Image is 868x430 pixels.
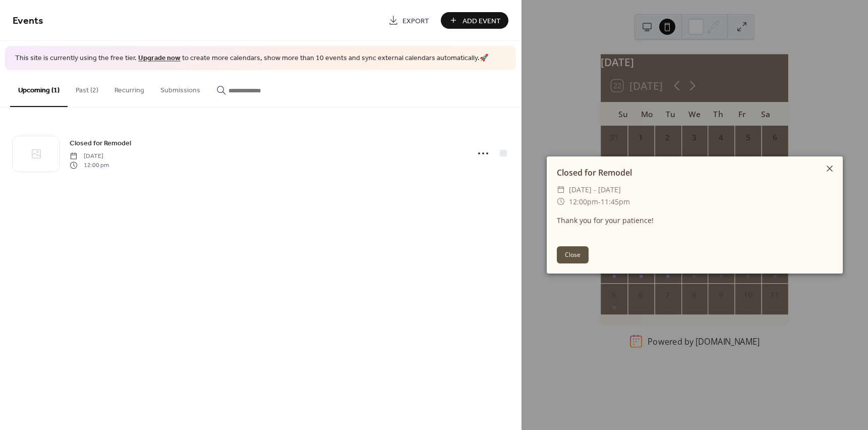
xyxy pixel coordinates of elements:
[70,151,109,160] span: [DATE]
[557,246,589,263] button: Close
[10,70,68,107] button: Upcoming (1)
[557,184,565,196] div: ​
[13,11,43,31] span: Events
[569,197,598,206] span: 12:00pm
[569,184,621,196] span: [DATE] - [DATE]
[402,16,429,26] span: Export
[598,197,601,206] span: -
[70,137,131,149] a: Closed for Remodel
[138,51,181,65] a: Upgrade now
[547,167,843,179] div: Closed for Remodel
[70,138,131,148] span: Closed for Remodel
[68,70,106,106] button: Past (2)
[70,161,109,170] span: 12:00 pm
[152,70,208,106] button: Submissions
[557,196,565,208] div: ​
[462,16,501,26] span: Add Event
[15,53,488,64] span: This site is currently using the free tier. to create more calendars, show more than 10 events an...
[106,70,152,106] button: Recurring
[381,12,437,29] a: Export
[601,197,630,206] span: 11:45pm
[547,215,843,226] div: Thank you for your patience!
[441,12,508,29] button: Add Event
